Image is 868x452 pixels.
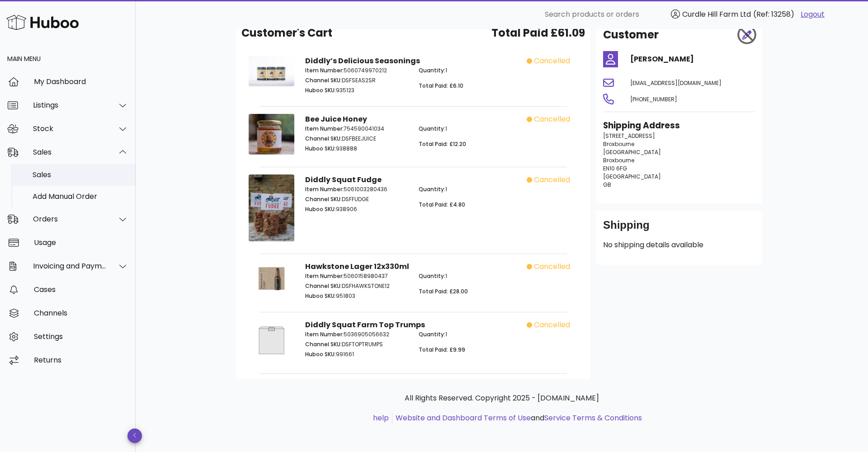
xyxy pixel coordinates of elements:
[419,185,445,193] span: Quantity:
[305,272,344,280] span: Item Number:
[534,261,570,272] span: cancelled
[603,218,755,240] div: Shipping
[33,215,107,223] div: Orders
[603,165,627,172] span: EN10 6FG
[305,261,409,272] strong: Hawkstone Lager 12x330ml
[801,9,825,20] a: Logout
[305,350,336,358] span: Huboo SKU:
[241,25,332,41] span: Customer's Cart
[305,320,425,330] strong: Diddly Squat Farm Top Trumps
[419,66,521,75] p: 1
[305,125,344,132] span: Item Number:
[33,124,107,133] div: Stock
[544,413,642,423] a: Service Terms & Conditions
[305,76,408,85] p: DSFSEAS2SR
[33,262,107,270] div: Invoicing and Payments
[419,330,521,339] p: 1
[305,340,408,348] p: DSFTOPTRUMPS
[305,195,408,203] p: DSFFUDGE
[249,174,294,241] img: Product Image
[33,192,128,201] div: Add Manual Order
[603,240,755,250] p: No shipping details available
[305,292,336,300] span: Huboo SKU:
[305,56,420,66] strong: Diddly’s Delicious Seasonings
[419,272,445,280] span: Quantity:
[305,330,344,338] span: Item Number:
[34,309,128,317] div: Channels
[419,201,465,208] span: Total Paid: £4.80
[305,135,408,143] p: DSFBEEJUICE
[33,170,128,179] div: Sales
[243,393,760,404] p: All Rights Reserved. Copyright 2025 - [DOMAIN_NAME]
[34,332,128,341] div: Settings
[419,287,468,295] span: Total Paid: £28.00
[34,356,128,364] div: Returns
[249,56,294,86] img: Product Image
[305,282,342,290] span: Channel SKU:
[305,145,336,152] span: Huboo SKU:
[249,114,294,155] img: Product Image
[603,148,661,156] span: [GEOGRAPHIC_DATA]
[305,185,344,193] span: Item Number:
[305,350,408,358] p: 991661
[419,272,521,280] p: 1
[396,413,531,423] a: Website and Dashboard Terms of Use
[33,101,107,109] div: Listings
[305,340,342,348] span: Channel SKU:
[305,145,408,153] p: 938888
[534,114,570,125] span: cancelled
[534,174,570,185] span: cancelled
[419,125,521,133] p: 1
[753,9,794,19] span: (Ref: 13258)
[6,13,79,32] img: Huboo Logo
[603,140,634,148] span: Broxbourne
[305,205,408,213] p: 938906
[305,185,408,193] p: 5061003280436
[419,185,521,193] p: 1
[603,181,611,188] span: GB
[305,114,367,124] strong: Bee Juice Honey
[630,54,755,65] h4: [PERSON_NAME]
[305,135,342,142] span: Channel SKU:
[34,285,128,294] div: Cases
[305,86,336,94] span: Huboo SKU:
[33,148,107,156] div: Sales
[534,320,570,330] span: cancelled
[603,132,655,140] span: [STREET_ADDRESS]
[603,156,634,164] span: Broxbourne
[630,79,722,87] span: [EMAIL_ADDRESS][DOMAIN_NAME]
[305,195,342,203] span: Channel SKU:
[603,27,659,43] h2: Customer
[392,413,642,424] li: and
[305,66,344,74] span: Item Number:
[419,66,445,74] span: Quantity:
[373,413,389,423] a: help
[305,330,408,339] p: 5036905056632
[305,76,342,84] span: Channel SKU:
[305,272,408,280] p: 5060158980437
[305,174,382,185] strong: Diddly Squat Fudge
[419,82,463,89] span: Total Paid: £6.10
[682,9,751,19] span: Curdle Hill Farm Ltd
[419,125,445,132] span: Quantity:
[534,56,570,66] span: cancelled
[305,282,408,290] p: DSFHAWKSTONE12
[419,330,445,338] span: Quantity:
[630,95,677,103] span: [PHONE_NUMBER]
[603,119,755,132] h3: Shipping Address
[249,320,294,361] img: Product Image
[603,173,661,180] span: [GEOGRAPHIC_DATA]
[305,86,408,94] p: 935123
[305,66,408,75] p: 5060749970212
[34,238,128,247] div: Usage
[305,292,408,300] p: 951803
[249,261,294,296] img: Product Image
[419,346,465,353] span: Total Paid: £9.99
[491,25,585,41] span: Total Paid £61.09
[305,205,336,213] span: Huboo SKU:
[305,125,408,133] p: 754590041034
[34,77,128,86] div: My Dashboard
[419,140,466,148] span: Total Paid: £12.20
